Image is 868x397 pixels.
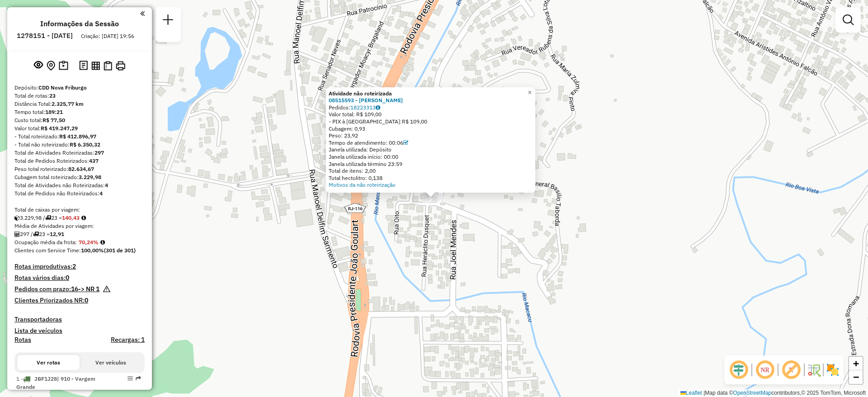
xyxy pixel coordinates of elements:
span: × [528,89,532,96]
button: Exibir sessão original [32,58,45,73]
button: Painel de Sugestão [57,59,70,73]
div: Janela utilizada: Depósito [329,146,533,153]
strong: R$ 412.896,97 [59,133,96,140]
div: Criação: [DATE] 19:56 [77,32,138,40]
div: Total hectolitro: 0,138 [329,175,533,182]
a: Exibir filtros [839,11,857,29]
button: Ver veículos [80,355,142,370]
strong: 82.634,67 [68,165,94,172]
a: Zoom in [849,357,863,370]
a: 08515593 - [PERSON_NAME] [329,97,403,104]
span: Ocultar deslocamento [728,359,750,381]
a: Close popup [524,87,535,98]
div: Depósito: [14,84,145,92]
div: Valor total: [14,124,145,132]
em: Rota exportada [136,376,141,381]
i: Total de Atividades [14,232,20,237]
strong: -> NR 1 [78,285,99,293]
strong: 4 [99,190,103,197]
span: R$ 109,00 [402,118,427,125]
a: 18223313 [350,104,380,111]
div: Tempo total: [14,108,145,116]
span: JBF1J28 [34,375,57,382]
h4: Informações da Sessão [40,19,119,28]
div: Cubagem: 0,93 [329,125,533,132]
span: Ocultar NR [754,359,776,381]
strong: 16 [71,285,78,293]
div: Total de Pedidos Roteirizados: [14,157,145,165]
button: Visualizar relatório de Roteirização [90,59,102,71]
div: Janela utilizada início: 00:00 [329,153,533,161]
strong: 2 [72,262,76,270]
strong: CDD Nova Friburgo [38,84,87,91]
button: Centralizar mapa no depósito ou ponto de apoio [45,59,57,73]
div: Total de Atividades não Roteirizadas: [14,181,145,189]
a: Rotas [14,336,31,344]
div: - PIX à [GEOGRAPHIC_DATA]: [329,118,533,125]
div: Peso total roteirizado: [14,165,145,173]
div: Distância Total: [14,100,145,108]
div: Total de caixas por viagem: [14,206,145,214]
img: Exibir/Ocultar setores [826,363,840,377]
i: Total de rotas [45,215,51,221]
span: Ocupação média da frota: [14,239,77,246]
i: Meta Caixas/viagem: 173,30 Diferença: -32,87 [81,215,86,221]
strong: 189:21 [45,109,63,115]
strong: 2.325,77 km [52,100,84,107]
strong: R$ 419.247,29 [41,125,78,132]
div: Total de rotas: [14,92,145,100]
strong: 12,91 [50,231,64,237]
span: | [703,390,705,396]
span: 1 - [16,375,95,390]
span: − [853,371,859,383]
button: Ver rotas [17,355,80,370]
a: Clique aqui para minimizar o painel [140,8,145,19]
h4: Pedidos com prazo: [14,285,99,293]
a: Leaflet [680,390,702,396]
a: OpenStreetMap [733,390,772,396]
i: Cubagem total roteirizado [14,215,20,221]
a: Com service time [403,139,408,146]
h4: Rotas vários dias: [14,274,145,282]
div: Map data © contributors,© 2025 TomTom, Microsoft [678,389,868,397]
div: - Total roteirizado: [14,132,145,141]
strong: 0 [85,296,88,304]
div: 297 / 23 = [14,230,145,238]
span: Clientes com Service Time: [14,247,81,254]
strong: 297 [94,149,104,156]
strong: 3.229,98 [79,174,101,180]
strong: R$ 77,50 [42,117,65,123]
div: Pedidos: [329,104,533,111]
a: Zoom out [849,370,863,384]
div: Atividade não roteirizada - NELVI RAMOS [423,194,445,203]
h4: Lista de veículos [14,327,145,335]
span: Exibir rótulo [780,359,802,381]
strong: 4 [105,182,108,189]
div: Tempo de atendimento: 00:06 [329,139,533,147]
div: Total de Pedidos não Roteirizados: [14,189,145,198]
h4: Rotas improdutivas: [14,263,145,270]
strong: 437 [89,157,99,164]
a: Motivos da não roteirização [329,181,396,188]
div: Peso: 23,92 [329,132,533,139]
div: Média de Atividades por viagem: [14,222,145,230]
strong: 140,43 [62,214,80,221]
div: Total de itens: 2,00 [329,167,533,175]
div: Cubagem total roteirizado: [14,173,145,181]
h6: 1278151 - [DATE] [17,32,73,40]
em: Há pedidos NR próximo a expirar [103,285,110,297]
div: Custo total: [14,116,145,124]
div: - Total não roteirizado: [14,141,145,149]
i: Observações [376,105,380,110]
span: + [853,358,859,369]
h4: Recargas: 1 [111,336,145,344]
h4: Transportadoras [14,316,145,323]
button: Imprimir Rotas [114,59,127,72]
em: Opções [127,376,133,381]
h4: Clientes Priorizados NR: [14,297,145,304]
img: Fluxo de ruas [807,363,821,377]
a: Nova sessão e pesquisa [159,11,177,31]
div: Total de Atividades Roteirizadas: [14,149,145,157]
strong: R$ 6.350,32 [70,141,100,148]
